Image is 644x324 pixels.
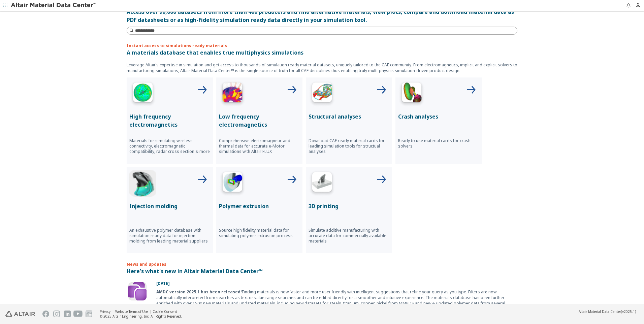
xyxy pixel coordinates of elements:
p: Source high fidelity material data for simulating polymer extrusion process [219,228,300,238]
p: Structural analyses [309,112,389,121]
div: Access over 90,000 datasets from more than 400 producers and find alternative materials, view plo... [127,8,517,24]
a: Privacy [100,309,110,314]
img: Low Frequency Icon [219,80,246,107]
p: Low frequency electromagnetics [219,112,300,129]
img: Injection Molding Icon [129,170,156,197]
img: Update Icon Software [127,281,148,302]
img: 3D Printing Icon [309,170,335,197]
button: Polymer Extrusion IconPolymer extrusionSource high fidelity material data for simulating polymer ... [216,167,302,253]
a: Website Terms of Use [115,309,148,314]
div: (v2025.1) [579,309,636,314]
img: Structural Analyses Icon [309,80,335,107]
p: Comprehensive electromagnetic and thermal data for accurate e-Motor simulations with Altair FLUX [219,138,300,154]
p: An exhaustive polymer database with simulation ready data for injection molding from leading mate... [129,228,210,244]
b: AMDC version 2025.1 has been released! [156,289,242,295]
div: © 2025 Altair Engineering, Inc. All Rights Reserved. [100,314,182,319]
button: Low Frequency IconLow frequency electromagneticsComprehensive electromagnetic and thermal data fo... [216,77,302,164]
p: Leverage Altair’s expertise in simulation and get access to thousands of simulation ready materia... [127,62,517,73]
button: 3D Printing Icon3D printingSimulate additive manufacturing with accurate data for commercially av... [306,167,392,253]
p: Simulate additive manufacturing with accurate data for commercially available materials [309,228,389,244]
p: Polymer extrusion [219,202,300,210]
button: Injection Molding IconInjection moldingAn exhaustive polymer database with simulation ready data ... [127,167,213,253]
img: Altair Engineering [5,311,35,317]
p: Download CAE ready material cards for leading simulation tools for structual analyses [309,138,389,154]
button: Crash Analyses IconCrash analysesReady to use material cards for crash solvers [395,77,482,164]
p: Here's what's new in Altair Material Data Center™ [127,267,517,275]
p: Ready to use material cards for crash solvers [398,138,479,149]
p: Injection molding [129,202,210,210]
button: High Frequency IconHigh frequency electromagneticsMaterials for simulating wireless connectivity,... [127,77,213,164]
img: Altair Material Data Center [11,2,97,9]
p: 3D printing [309,202,389,210]
p: A materials database that enables true multiphysics simulations [127,48,517,57]
p: [DATE] [156,281,517,286]
p: Crash analyses [398,112,479,121]
button: Structural Analyses IconStructural analysesDownload CAE ready material cards for leading simulati... [306,77,392,164]
a: Cookie Consent [153,309,177,314]
img: Crash Analyses Icon [398,80,425,107]
span: Altair Material Data Center [579,309,621,314]
p: High frequency electromagnetics [129,112,210,129]
div: Finding materials is now faster and more user friendly with intelligent suggestions that refine y... [156,289,517,312]
img: Polymer Extrusion Icon [219,170,246,197]
p: News and updates [127,261,517,267]
p: Instant access to simulations ready materials [127,43,517,48]
p: Materials for simulating wireless connectivity, electromagnetic compatibility, radar cross sectio... [129,138,210,154]
img: High Frequency Icon [129,80,156,107]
